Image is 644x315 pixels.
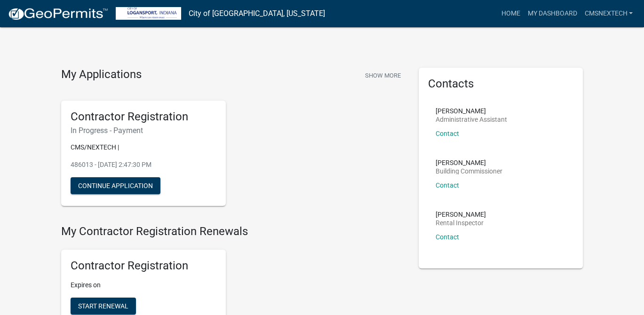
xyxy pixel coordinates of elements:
[71,110,216,124] h5: Contractor Registration
[78,302,128,310] span: Start Renewal
[436,116,507,123] p: Administrative Assistant
[116,7,181,20] img: City of Logansport, Indiana
[71,259,216,273] h5: Contractor Registration
[61,68,142,82] h4: My Applications
[428,77,574,91] h5: Contacts
[71,280,216,290] p: Expires on
[436,168,502,174] p: Building Commissioner
[71,177,160,194] button: Continue Application
[436,159,502,166] p: [PERSON_NAME]
[361,68,405,83] button: Show More
[71,160,216,170] p: 486013 - [DATE] 2:47:30 PM
[524,5,580,23] a: My Dashboard
[436,108,507,114] p: [PERSON_NAME]
[436,233,459,241] a: Contact
[497,5,524,23] a: Home
[436,181,459,189] a: Contact
[436,211,486,218] p: [PERSON_NAME]
[189,6,325,22] a: City of [GEOGRAPHIC_DATA], [US_STATE]
[71,142,216,152] p: CMS/NEXTECH |
[71,298,136,315] button: Start Renewal
[580,5,636,23] a: CMSNEXTECH
[61,225,405,238] h4: My Contractor Registration Renewals
[71,126,216,135] h6: In Progress - Payment
[436,220,486,226] p: Rental Inspector
[436,130,459,137] a: Contact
